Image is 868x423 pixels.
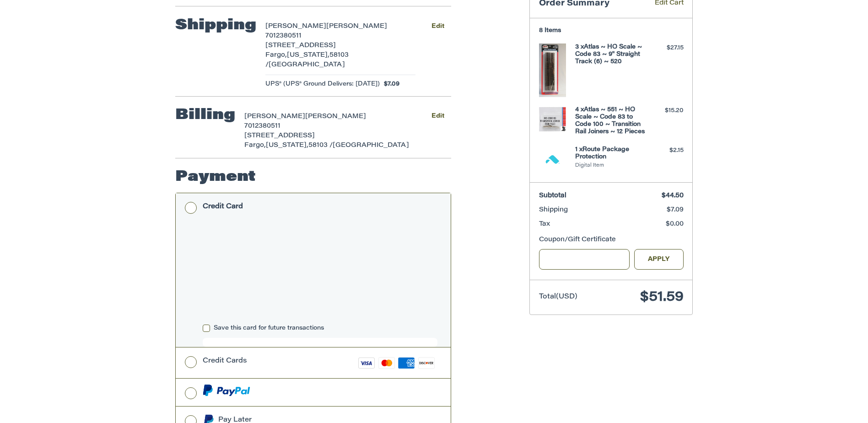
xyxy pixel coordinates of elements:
[244,114,305,120] span: [PERSON_NAME]
[175,168,256,186] h2: Payment
[539,249,630,270] input: Gift Certificate or Coupon Code
[265,33,302,39] span: 7012380511
[647,43,684,53] div: $27.15
[539,207,568,213] span: Shipping
[203,353,247,369] div: Credit Cards
[634,249,684,270] button: Apply
[265,80,380,89] span: UPS® (UPS® Ground Delivers: [DATE])
[308,142,333,149] span: 58103 /
[539,293,577,300] span: Total (USD)
[539,221,550,228] span: Tax
[326,23,387,30] span: [PERSON_NAME]
[287,52,329,59] span: [US_STATE],
[539,235,684,245] div: Coupon/Gift Certificate
[175,106,235,125] h2: Billing
[575,43,645,66] h4: 3 x Atlas ~ HO Scale ~ Code 83 ~ 9" Straight Track (6) ~ 520
[265,52,287,59] span: Fargo,
[575,162,645,170] li: Digital Item
[333,142,409,149] span: [GEOGRAPHIC_DATA]
[424,110,451,123] button: Edit
[305,114,366,120] span: [PERSON_NAME]
[244,142,266,149] span: Fargo,
[266,142,308,149] span: [US_STATE],
[244,133,315,139] span: [STREET_ADDRESS]
[203,325,437,332] label: Save this card for future transactions
[203,199,243,214] div: Credit Card
[265,23,326,30] span: [PERSON_NAME]
[175,16,256,35] h2: Shipping
[539,27,684,34] h3: 8 Items
[662,193,684,199] span: $44.50
[640,291,684,304] span: $51.59
[575,106,645,136] h4: 4 x Atlas ~ 551 ~ HO Scale ~ Code 83 to Code 100 ~ Transition Rail Joiners ~ 12 Pieces
[265,43,336,49] span: [STREET_ADDRESS]
[203,385,250,396] img: PayPal icon
[666,221,684,228] span: $0.00
[380,80,400,89] span: $7.09
[244,123,280,130] span: 7012380511
[647,106,684,115] div: $15.20
[201,223,439,321] iframe: Secure payment input frame
[575,146,645,161] h4: 1 x Route Package Protection
[424,20,451,33] button: Edit
[539,193,566,199] span: Subtotal
[269,62,345,68] span: [GEOGRAPHIC_DATA]
[647,146,684,155] div: $2.15
[667,207,684,213] span: $7.09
